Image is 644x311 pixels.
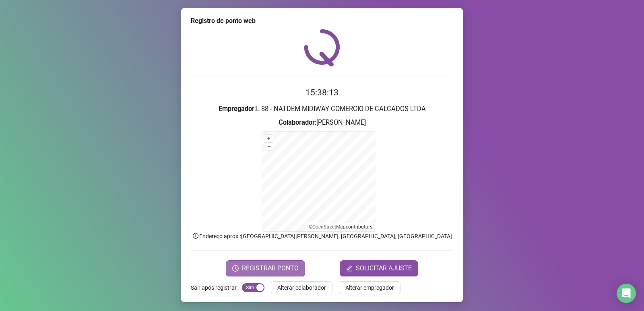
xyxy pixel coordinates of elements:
div: Registro de ponto web [191,16,453,26]
button: editSOLICITAR AJUSTE [340,260,418,276]
button: REGISTRAR PONTO [226,260,305,276]
button: Alterar empregador [339,281,400,294]
span: REGISTRAR PONTO [242,264,299,273]
h3: : L 88 - NATDEM MIDIWAY COMERCIO DE CALCADOS LTDA [191,104,453,114]
span: info-circle [192,232,199,239]
span: Alterar empregador [345,283,394,292]
strong: Colaborador [279,119,315,126]
button: – [265,143,273,150]
span: edit [346,265,353,272]
a: OpenStreetMap [312,224,346,230]
li: © contributors. [309,224,374,230]
h3: : [PERSON_NAME] [191,117,453,128]
button: + [265,135,273,142]
span: SOLICITAR AJUSTE [356,264,412,273]
span: clock-circle [232,265,239,272]
button: Alterar colaborador [271,281,332,294]
label: Sair após registrar [191,281,242,294]
div: Open Intercom Messenger [617,284,636,303]
p: Endereço aprox. : [GEOGRAPHIC_DATA][PERSON_NAME], [GEOGRAPHIC_DATA], [GEOGRAPHIC_DATA] [191,232,453,241]
time: 15:38:13 [305,88,339,97]
img: QRPoint [304,29,340,66]
strong: Empregador [219,105,254,113]
span: Alterar colaborador [277,283,326,292]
